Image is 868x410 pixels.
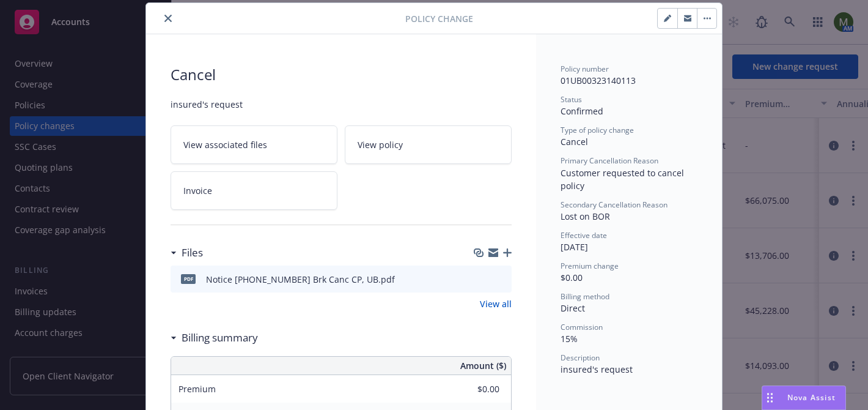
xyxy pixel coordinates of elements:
[561,352,600,363] span: Description
[183,184,212,197] span: Invoice
[171,98,512,111] span: insured's request
[178,383,216,395] span: Premium
[206,273,395,286] div: Notice [PHONE_NUMBER] Brk Canc CP, UB.pdf
[561,155,658,166] span: Primary Cancellation Reason
[171,125,337,164] a: View associated files
[496,273,507,286] button: preview file
[171,245,203,261] div: Files
[476,273,486,286] button: download file
[183,138,267,151] span: View associated files
[561,64,609,74] span: Policy number
[460,359,506,372] span: Amount ($)
[561,211,610,222] span: Lost on BOR
[171,171,337,210] a: Invoice
[182,330,258,346] h3: Billing summary
[561,363,633,375] span: insured's request
[561,291,609,302] span: Billing method
[405,12,473,25] span: Policy Change
[427,379,507,398] input: 0.00
[561,125,634,135] span: Type of policy change
[358,138,403,151] span: View policy
[762,386,846,410] button: Nova Assist
[480,297,512,310] a: View all
[182,245,203,261] h3: Files
[561,94,582,105] span: Status
[561,333,578,345] span: 15%
[561,75,636,86] span: 01UB00323140113
[561,136,588,147] span: Cancel
[561,167,686,192] span: Customer requested to cancel policy
[171,64,512,86] span: Cancel
[561,261,619,271] span: Premium change
[161,11,175,26] button: close
[561,241,588,253] span: [DATE]
[561,322,603,332] span: Commission
[181,274,196,283] span: pdf
[561,199,668,210] span: Secondary Cancellation Reason
[762,386,778,409] div: Drag to move
[171,330,258,346] div: Billing summary
[561,105,603,117] span: Confirmed
[561,272,583,283] span: $0.00
[561,302,585,314] span: Direct
[345,125,512,164] a: View policy
[561,230,607,240] span: Effective date
[787,392,836,403] span: Nova Assist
